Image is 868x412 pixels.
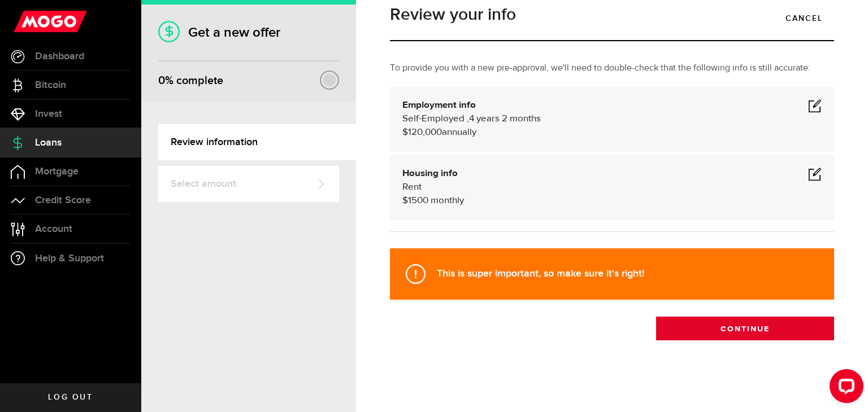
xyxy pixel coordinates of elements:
span: $ [402,196,408,205]
span: monthly [431,196,464,205]
h1: Get a new offer [158,24,339,41]
span: Self-Employed , [402,114,469,124]
h1: Review your info [390,6,834,23]
a: Cancel [774,6,834,30]
span: Log out [48,393,93,401]
b: Housing info [402,169,458,178]
span: Loans [35,138,62,148]
span: $120,000 [402,128,442,137]
iframe: LiveChat chat widget [821,365,868,412]
span: Rent [402,182,422,192]
span: Dashboard [35,51,84,62]
a: Select amount [158,166,339,202]
p: To provide you with a new pre-approval, we'll need to double-check that the following info is sti... [390,62,834,75]
b: Employment info [402,100,476,110]
span: Credit Score [35,195,91,205]
div: % complete [158,71,223,91]
span: 1500 [408,196,428,205]
span: 4 years 2 months [469,114,541,124]
span: annually [442,128,476,137]
span: Bitcoin [35,80,66,90]
button: Continue [656,317,834,340]
span: 0 [158,74,165,87]
a: Review information [158,124,356,160]
span: Mortgage [35,166,79,177]
span: Account [35,224,72,234]
strong: This is super important, so make sure it's right! [437,268,644,279]
span: Help & Support [35,253,104,264]
span: Invest [35,109,62,119]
